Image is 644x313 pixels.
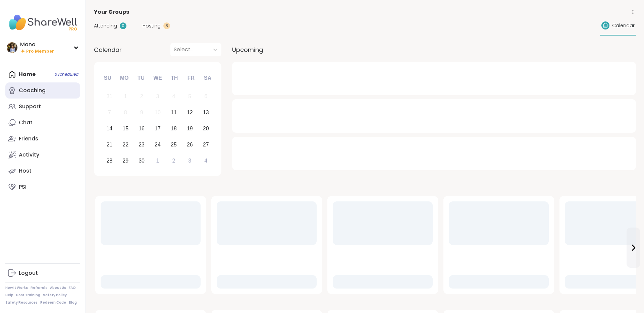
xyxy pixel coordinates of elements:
div: 0 [120,22,126,29]
div: 28 [106,156,112,165]
a: Blog [69,300,77,305]
div: Not available Thursday, September 4th, 2025 [167,89,181,104]
span: Hosting [143,22,161,29]
div: Choose Saturday, October 4th, 2025 [199,153,213,168]
div: Logout [19,269,38,277]
div: month 2025-09 [101,88,214,169]
div: Choose Monday, September 15th, 2025 [118,122,133,136]
div: 15 [122,124,128,133]
div: 1 [156,156,159,165]
div: 16 [139,124,145,133]
div: Not available Friday, September 5th, 2025 [182,89,197,104]
img: ShareWell Nav Logo [5,11,80,34]
div: Choose Saturday, September 13th, 2025 [199,106,213,120]
div: Host [19,167,32,175]
div: 5 [188,92,191,101]
div: 22 [122,140,128,149]
div: Choose Friday, September 12th, 2025 [182,106,197,120]
div: 21 [106,140,112,149]
span: Calendar [612,22,635,29]
div: 9 [140,108,143,117]
div: Choose Thursday, October 2nd, 2025 [167,153,181,168]
div: Not available Monday, September 1st, 2025 [118,89,133,104]
a: Referrals [31,286,47,290]
div: Not available Tuesday, September 9th, 2025 [135,106,149,120]
div: Sa [200,71,215,85]
div: Not available Wednesday, September 10th, 2025 [151,106,165,120]
div: 30 [139,156,145,165]
div: Choose Sunday, September 14th, 2025 [102,122,117,136]
div: Activity [19,151,39,159]
div: 20 [203,124,209,133]
div: Friends [19,135,38,142]
div: Not available Monday, September 8th, 2025 [118,106,133,120]
div: Choose Saturday, September 20th, 2025 [199,122,213,136]
div: Choose Saturday, September 27th, 2025 [199,137,213,152]
div: PSI [19,183,26,191]
a: Safety Policy [43,293,67,298]
div: Chat [19,119,33,126]
div: Su [100,71,115,85]
div: Mana [20,41,54,48]
div: 17 [155,124,161,133]
a: Redeem Code [40,300,66,305]
div: Not available Tuesday, September 2nd, 2025 [135,89,149,104]
div: Choose Sunday, September 21st, 2025 [102,137,117,152]
div: Not available Wednesday, September 3rd, 2025 [151,89,165,104]
div: Mo [117,71,131,85]
div: Choose Wednesday, October 1st, 2025 [151,153,165,168]
div: 29 [122,156,128,165]
div: Choose Friday, September 26th, 2025 [182,137,197,152]
div: Choose Thursday, September 25th, 2025 [167,137,181,152]
div: 27 [203,140,209,149]
div: Choose Monday, September 29th, 2025 [118,153,133,168]
div: 3 [156,92,159,101]
div: Support [19,103,41,110]
div: 25 [171,140,177,149]
div: 10 [155,108,161,117]
div: We [150,71,165,85]
div: Not available Sunday, September 7th, 2025 [102,106,117,120]
div: 13 [203,108,209,117]
div: 2 [140,92,143,101]
div: Choose Tuesday, September 30th, 2025 [135,153,149,168]
img: Mana [7,42,17,53]
div: 14 [106,124,112,133]
div: 26 [187,140,193,149]
div: 4 [172,92,175,101]
span: Attending [94,22,117,29]
div: 8 [124,108,127,117]
div: 1 [124,92,127,101]
div: 7 [108,108,111,117]
div: 8 [163,22,170,29]
a: Chat [5,115,80,131]
div: 4 [204,156,207,165]
div: 31 [106,92,112,101]
span: Upcoming [232,45,263,54]
div: Choose Thursday, September 18th, 2025 [167,122,181,136]
a: Help [5,293,13,298]
div: 24 [155,140,161,149]
div: 23 [139,140,145,149]
span: Pro Member [26,49,54,54]
a: Activity [5,147,80,163]
div: Choose Thursday, September 11th, 2025 [167,106,181,120]
a: PSI [5,179,80,195]
a: Host Training [16,293,40,298]
a: How It Works [5,286,28,290]
div: Choose Friday, October 3rd, 2025 [182,153,197,168]
div: Choose Monday, September 22nd, 2025 [118,137,133,152]
div: 18 [171,124,177,133]
a: Logout [5,265,80,281]
div: Fr [183,71,198,85]
a: Host [5,163,80,179]
span: Your Groups [94,8,129,16]
div: 12 [187,108,193,117]
div: 19 [187,124,193,133]
div: Not available Sunday, August 31st, 2025 [102,89,117,104]
div: 11 [171,108,177,117]
div: Choose Wednesday, September 24th, 2025 [151,137,165,152]
a: FAQ [69,286,76,290]
div: Choose Tuesday, September 16th, 2025 [135,122,149,136]
div: 2 [172,156,175,165]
